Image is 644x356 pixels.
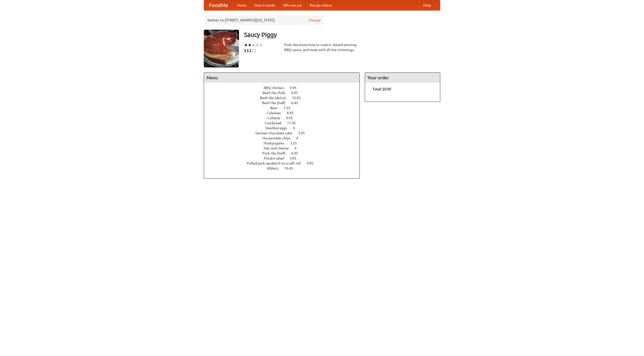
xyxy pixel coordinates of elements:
span: German chocolate cake [255,131,297,135]
span: Cornbread [265,121,286,125]
span: 3.95 [290,156,301,160]
span: Beef ribs (delux) [260,96,291,100]
a: Riblets 10.45 [267,166,302,170]
a: Beef ribs (half) 6.45 [262,101,307,105]
span: 6.45 [291,101,303,105]
span: Collards [267,116,285,120]
span: 4.95 [290,86,302,90]
span: 4 [293,126,300,130]
a: Recipe videos [306,0,336,10]
a: Pulled pork sandwich on a soft roll 4.95 [247,161,323,165]
li: $ [244,48,247,53]
span: Pulled pork sandwich on a soft roll [247,161,306,165]
span: 9.95 [291,91,303,95]
span: 6.95 [291,151,303,155]
b: Total: $0.00 [373,87,391,91]
a: Pork ribs (half) 6.95 [262,151,307,155]
span: 4 [296,136,303,140]
a: Cornbread 11.45 [265,121,305,125]
span: 9.95 [286,116,298,120]
span: Beer [270,106,283,110]
li: ★ [255,42,259,48]
li: $ [249,48,252,53]
div: Pork. We know how to cook it. Award-winning BBQ sauce, and meat with all the trimmings. [284,42,360,52]
a: Beef ribs (delux) 10.45 [260,96,310,100]
a: German chocolate cake 5.95 [255,131,314,135]
span: 10.45 [292,96,306,100]
h4: Your order [365,73,440,83]
h3: Saucy Piggy [244,30,440,40]
span: 4.95 [307,161,318,165]
span: Devilled eggs [265,126,292,130]
span: 7.55 [284,106,295,110]
span: Beef ribs (full) [263,91,290,95]
a: Who we are [279,0,306,10]
a: Change [309,18,321,23]
li: ★ [259,42,263,48]
a: Home [233,0,251,10]
div: Deliver to: [STREET_ADDRESS][US_STATE] [204,16,325,25]
li: $ [254,48,257,53]
a: Beef ribs (full) 9.95 [263,91,307,95]
a: BBQ chicken 4.95 [264,86,306,90]
span: Pork ribs (half) [262,151,291,155]
li: ★ [248,42,252,48]
a: FoodMe [204,0,233,10]
span: Potato salad [264,156,289,160]
span: Coleslaw [267,111,286,115]
a: How it works [251,0,279,10]
span: 3.25 [290,141,302,145]
li: ★ [252,42,255,48]
a: Housemade chips 4 [262,136,307,140]
a: Coleslaw 8.95 [267,111,303,115]
a: Potato salad 3.95 [264,156,306,160]
li: $ [247,48,249,53]
li: ★ [244,42,248,48]
span: Housemade chips [262,136,295,140]
span: 6 [295,146,302,150]
a: Mac and cheese 6 [264,146,306,150]
a: Collards 9.95 [267,116,302,120]
span: Hushpuppies [264,141,289,145]
span: 8.95 [287,111,299,115]
span: BBQ chicken [264,86,289,90]
span: Beef ribs (half) [262,101,291,105]
img: angular.jpg [204,30,239,67]
a: Devilled eggs 4 [265,126,304,130]
span: 5.95 [298,131,310,135]
span: Riblets [267,166,284,170]
li: $ [252,48,254,53]
span: 10.45 [284,166,298,170]
h4: Menu [204,73,359,83]
a: Beer 7.55 [270,106,300,110]
span: Mac and cheese [264,146,294,150]
a: Hushpuppies 3.25 [264,141,306,145]
a: Help [419,0,435,10]
span: 11.45 [287,121,301,125]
